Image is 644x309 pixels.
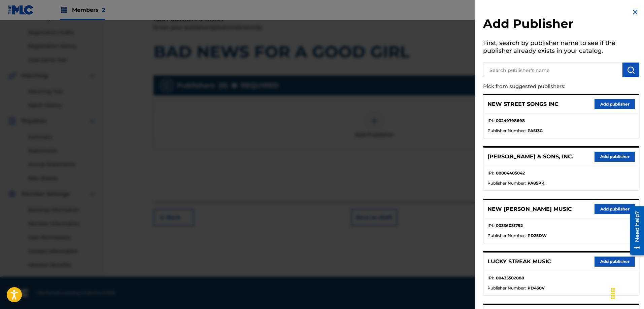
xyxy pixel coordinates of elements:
[610,277,644,309] iframe: Chat Widget
[528,285,545,291] strong: PD430V
[487,223,494,229] span: IPI :
[72,6,105,14] span: Members
[487,153,573,161] p: [PERSON_NAME] & SONS, INC.
[487,258,551,266] p: LUCKY STREAK MUSIC
[595,204,635,214] button: Add publisher
[60,6,68,14] img: Top Rightsholders
[487,205,572,213] p: NEW [PERSON_NAME] MUSIC
[8,5,34,15] img: MLC Logo
[483,63,622,77] input: Search publisher's name
[608,283,618,304] div: Drag
[483,79,601,94] p: Pick from suggested publishers:
[625,204,644,258] iframe: Resource Center
[102,7,105,13] span: 2
[528,128,543,134] strong: PA513G
[627,66,635,74] img: Search Works
[487,118,494,124] span: IPI :
[487,128,526,134] span: Publisher Number :
[487,180,526,186] span: Publisher Number :
[595,152,635,162] button: Add publisher
[487,233,526,239] span: Publisher Number :
[487,170,494,176] span: IPI :
[487,275,494,281] span: IPI :
[483,37,639,59] h5: First, search by publisher name to see if the publisher already exists in your catalog.
[595,257,635,267] button: Add publisher
[528,233,547,239] strong: PD25DW
[528,180,544,186] strong: PA85PK
[496,275,524,281] strong: 00435502088
[595,99,635,109] button: Add publisher
[483,16,639,33] h2: Add Publisher
[496,170,525,176] strong: 00004405042
[487,285,526,291] span: Publisher Number :
[496,118,525,124] strong: 00249798698
[496,223,523,229] strong: 00336031792
[487,100,558,108] p: NEW STREET SONGS INC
